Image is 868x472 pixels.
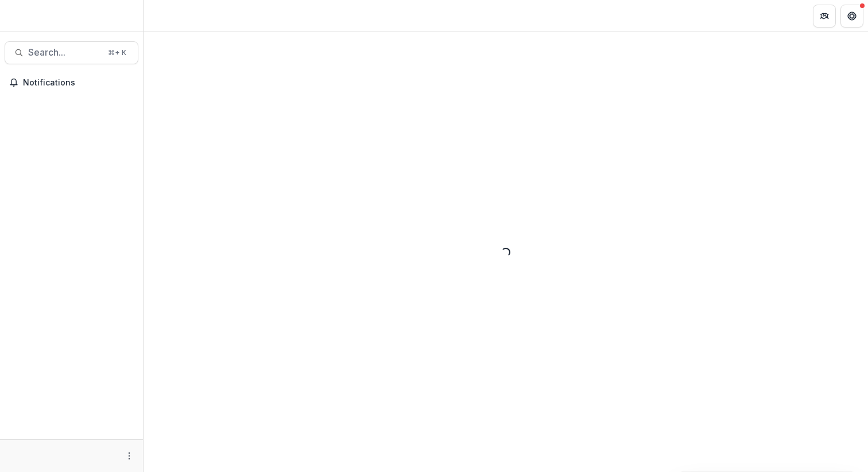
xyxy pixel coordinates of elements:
button: Notifications [5,73,138,92]
div: ⌘ + K [106,46,129,59]
button: Get Help [840,5,863,28]
span: Notifications [23,78,134,88]
span: Search... [28,47,101,58]
button: Partners [813,5,836,28]
button: Search... [5,41,138,64]
button: More [122,449,136,463]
